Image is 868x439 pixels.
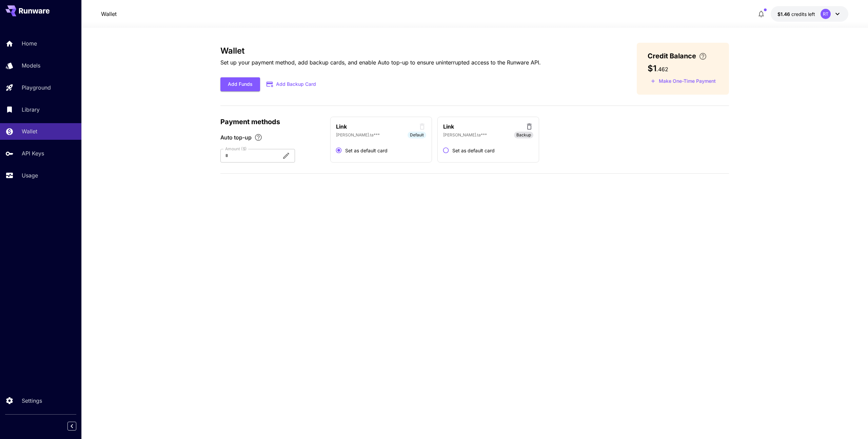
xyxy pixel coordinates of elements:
p: Library [22,106,40,114]
span: Credit Balance [648,51,696,61]
h3: Wallet [220,46,541,56]
button: Add Funds [220,77,260,91]
label: Amount ($) [225,146,247,152]
span: Set as default card [345,147,388,154]
p: Settings [22,397,42,405]
div: Collapse sidebar [73,420,81,432]
p: Models [22,61,40,70]
p: Set up your payment method, add backup cards, and enable Auto top-up to ensure uninterrupted acce... [220,58,541,66]
button: Enter your card details and choose an Auto top-up amount to avoid service interruptions. We'll au... [696,52,710,60]
span: Backup [516,132,531,138]
span: Set as default card [452,147,495,154]
div: RT [821,9,831,19]
button: Enable Auto top-up to ensure uninterrupted service. We'll automatically bill the chosen amount wh... [252,133,265,141]
a: Wallet [101,10,117,18]
span: Default [408,132,426,138]
p: Home [22,39,37,47]
nav: breadcrumb [101,10,117,18]
p: API Keys [22,149,44,157]
p: Payment methods [220,117,322,127]
p: Wallet [22,127,37,135]
div: $1.462 [777,11,815,18]
span: $1.46 [777,11,791,17]
button: Make a one-time, non-recurring payment [648,76,719,87]
span: credits left [791,11,815,17]
button: Collapse sidebar [67,422,76,431]
p: [PERSON_NAME].ta*** [443,132,487,138]
p: Link [443,122,454,131]
span: Auto top-up [220,133,252,141]
button: Add Backup Card [260,78,323,91]
span: . 462 [656,66,668,73]
p: Link [336,122,347,131]
p: Usage [22,171,38,179]
button: $1.462RT [771,6,848,22]
p: Playground [22,83,51,92]
span: $1 [648,63,656,73]
p: [PERSON_NAME].ta*** [336,132,380,138]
